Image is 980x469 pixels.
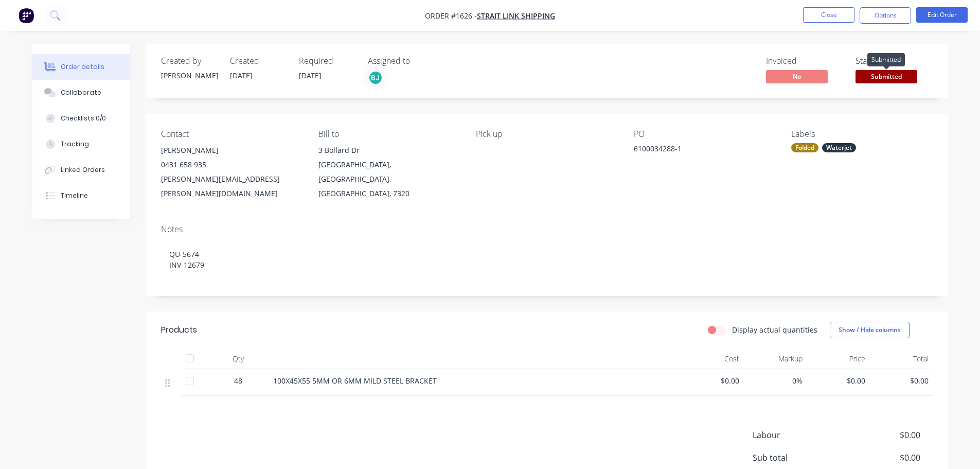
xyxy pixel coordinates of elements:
[867,53,905,66] div: Submitted
[732,324,817,335] label: Display actual quantities
[161,56,218,66] div: Created by
[161,143,302,201] div: [PERSON_NAME]0431 658 935[PERSON_NAME][EMAIL_ADDRESS][PERSON_NAME][DOMAIN_NAME]
[803,7,854,23] button: Close
[476,129,617,139] div: Pick up
[161,224,933,234] div: Notes
[844,451,920,464] span: $0.00
[19,8,34,23] img: Factory
[766,56,843,66] div: Invoiced
[318,143,459,201] div: 3 Bollard Dr[GEOGRAPHIC_DATA], [GEOGRAPHIC_DATA], [GEOGRAPHIC_DATA], 7320
[318,158,459,201] div: [GEOGRAPHIC_DATA], [GEOGRAPHIC_DATA], [GEOGRAPHIC_DATA], 7320
[791,129,932,139] div: Labels
[161,129,302,139] div: Contact
[753,429,844,441] span: Labour
[753,451,844,464] span: Sub total
[207,349,269,369] div: Qty
[161,324,197,336] div: Products
[856,70,917,83] span: Submitted
[856,56,933,66] div: Status
[791,143,818,152] div: Folded
[874,375,929,386] span: $0.00
[230,56,287,66] div: Created
[747,375,803,386] span: 0%
[916,7,968,23] button: Edit Order
[161,238,933,281] div: QU-5674 INV-12679
[318,129,459,139] div: Bill to
[61,88,101,97] div: Collaborate
[230,71,253,80] span: [DATE]
[161,143,302,158] div: [PERSON_NAME]
[822,143,856,152] div: Waterjet
[32,131,130,157] button: Tracking
[161,172,302,201] div: [PERSON_NAME][EMAIL_ADDRESS][PERSON_NAME][DOMAIN_NAME]
[61,140,89,149] div: Tracking
[32,157,130,183] button: Linked Orders
[368,56,471,66] div: Assigned to
[860,7,911,24] button: Options
[273,376,437,386] span: 100X45X55 5MM OR 6MM MILD STEEL BRACKET
[634,143,762,158] div: 6100034288-1
[368,70,383,85] button: BJ
[161,70,218,81] div: [PERSON_NAME]
[32,106,130,131] button: Checklists 0/0
[844,429,920,441] span: $0.00
[299,56,355,66] div: Required
[234,375,242,386] span: 48
[32,183,130,209] button: Timeline
[299,71,322,80] span: [DATE]
[61,165,105,175] div: Linked Orders
[685,375,740,386] span: $0.00
[61,62,104,72] div: Order details
[32,80,130,106] button: Collaborate
[477,11,555,21] a: Strait Link Shipping
[869,349,933,369] div: Total
[634,129,775,139] div: PO
[61,114,106,123] div: Checklists 0/0
[856,70,917,85] button: Submitted
[681,349,744,369] div: Cost
[32,54,130,80] button: Order details
[318,143,459,158] div: 3 Bollard Dr
[743,349,807,369] div: Markup
[161,158,302,172] div: 0431 658 935
[807,349,870,369] div: Price
[766,70,828,83] span: No
[425,11,477,21] span: Order #1626 -
[830,322,910,338] button: Show / Hide columns
[61,191,88,200] div: Timeline
[811,375,866,386] span: $0.00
